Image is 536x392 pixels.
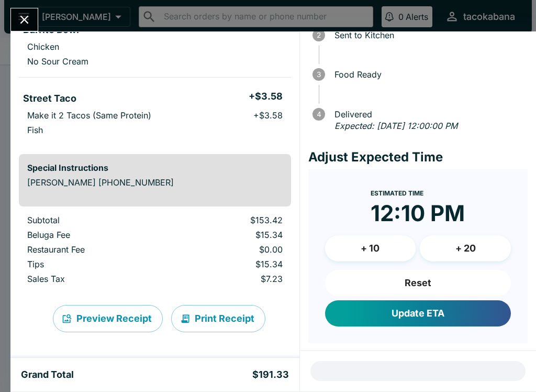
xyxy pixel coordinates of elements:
h5: Grand Total [21,368,74,381]
p: Make it 2 Tacos (Same Protein) [27,110,151,121]
p: $7.23 [174,274,282,284]
button: Print Receipt [171,305,265,332]
p: No Sour Cream [27,56,88,67]
text: 3 [317,70,321,79]
text: 4 [316,110,321,118]
span: Estimated Time [371,189,423,197]
span: Food Ready [329,70,528,79]
p: [PERSON_NAME] [PHONE_NUMBER] [27,177,283,188]
time: 12:10 PM [371,200,465,227]
span: Delivered [329,110,528,119]
h6: Special Instructions [27,162,283,173]
p: Restaurant Fee [27,244,158,255]
p: $153.42 [174,215,282,225]
h5: + $3.58 [249,90,283,103]
p: $15.34 [174,230,282,240]
em: Expected: [DATE] 12:00:00 PM [334,121,457,131]
text: 2 [317,31,321,39]
button: + 10 [325,235,416,262]
button: Reset [325,270,511,296]
button: Preview Receipt [53,305,163,332]
span: Sent to Kitchen [329,30,528,40]
h5: Street Taco [23,92,76,105]
button: Update ETA [325,300,511,326]
p: Fish [27,125,43,135]
p: Sales Tax [27,274,158,284]
p: Tips [27,259,158,269]
p: $0.00 [174,244,282,255]
h5: $191.33 [252,368,289,381]
button: + 20 [420,235,511,262]
p: $15.34 [174,259,282,269]
p: Beluga Fee [27,230,158,240]
h4: Adjust Expected Time [308,149,528,165]
table: orders table [19,215,291,288]
button: Close [11,8,38,31]
p: Subtotal [27,215,158,225]
p: + $3.58 [253,110,283,121]
p: Chicken [27,41,59,52]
